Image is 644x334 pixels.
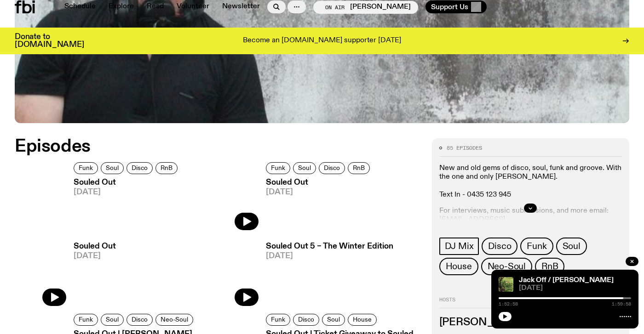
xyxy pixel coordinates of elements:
[155,162,178,174] a: RnB
[132,316,148,323] span: Disco
[293,162,316,174] a: Soul
[447,146,482,151] span: 85 episodes
[327,316,340,323] span: Soul
[445,241,474,251] span: DJ Mix
[101,162,124,174] a: Soul
[271,164,285,171] span: Funk
[612,302,631,306] span: 1:59:58
[141,0,169,13] a: Read
[446,261,472,272] span: House
[266,179,373,187] h3: Souled Out
[439,317,622,328] h3: [PERSON_NAME]
[535,258,564,275] a: RnB
[126,314,153,326] a: Disco
[217,0,265,13] a: Newsletter
[439,258,478,275] a: House
[353,316,372,323] span: House
[439,164,622,199] p: New and old gems of disco, soul, funk and groove. With the one and only [PERSON_NAME]. Text In - ...
[519,285,631,292] span: [DATE]
[74,188,180,196] span: [DATE]
[155,314,193,326] a: Neo-Soul
[74,314,98,326] a: Funk
[79,164,93,171] span: Funk
[324,164,340,171] span: Disco
[298,316,314,323] span: Disco
[171,0,215,13] a: Volunteer
[325,4,345,10] span: On Air
[482,238,517,255] a: Disco
[298,164,311,171] span: Soul
[15,138,421,155] h2: Episodes
[541,261,558,272] span: RnB
[106,316,119,323] span: Soul
[293,314,319,326] a: Disco
[126,162,153,174] a: Disco
[353,164,365,171] span: RnB
[313,1,418,14] button: On Air[PERSON_NAME]
[556,238,587,255] a: Soul
[266,188,373,196] span: [DATE]
[74,179,180,187] h3: Souled Out
[266,314,290,326] a: Funk
[348,314,377,326] a: House
[488,261,526,272] span: Neo-Soul
[499,302,518,306] span: 1:52:58
[106,164,119,171] span: Soul
[15,33,84,49] h3: Donate to [DOMAIN_NAME]
[431,3,468,11] span: Support Us
[520,238,553,255] a: Funk
[259,179,373,231] a: Souled Out[DATE]
[74,243,116,250] h3: Souled Out
[519,277,614,284] a: Jack Off / [PERSON_NAME]
[101,314,124,326] a: Soul
[527,241,546,251] span: Funk
[266,162,290,174] a: Funk
[259,243,393,306] a: Souled Out 5 – The Winter Edition[DATE]
[266,243,393,250] h3: Souled Out 5 – The Winter Edition
[266,252,393,260] span: [DATE]
[66,179,180,231] a: Souled Out[DATE]
[59,0,101,13] a: Schedule
[66,243,116,306] a: Souled Out[DATE]
[322,314,345,326] a: Soul
[74,252,116,260] span: [DATE]
[103,0,139,13] a: Explore
[74,162,98,174] a: Funk
[439,238,479,255] a: DJ Mix
[161,164,172,171] span: RnB
[425,0,487,13] button: Support Us
[161,316,188,323] span: Neo-Soul
[563,241,581,251] span: Soul
[488,241,511,251] span: Disco
[271,316,285,323] span: Funk
[481,258,532,275] a: Neo-Soul
[319,162,345,174] a: Disco
[79,316,93,323] span: Funk
[348,162,370,174] a: RnB
[132,164,148,171] span: Disco
[243,37,401,45] p: Become an [DOMAIN_NAME] supporter [DATE]
[439,297,622,308] h2: Hosts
